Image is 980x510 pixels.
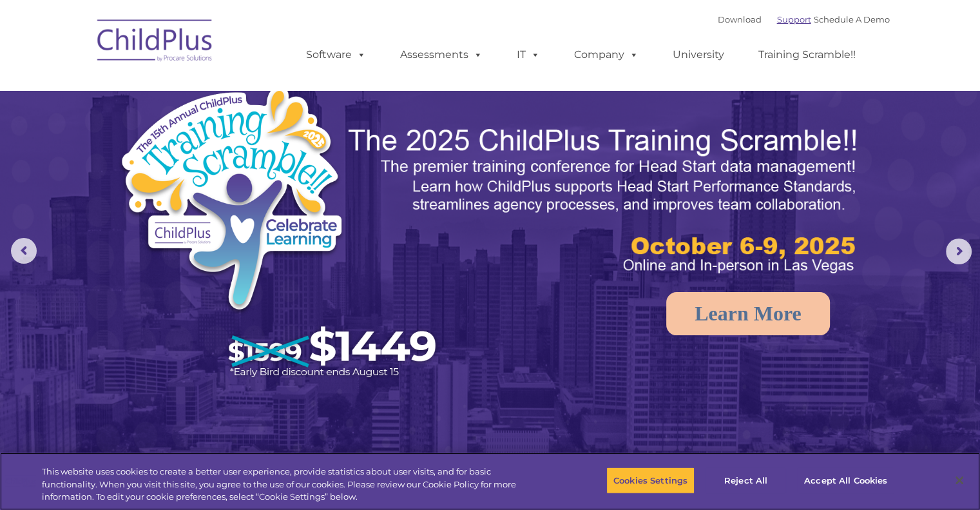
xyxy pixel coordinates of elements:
[718,14,890,25] font: |
[561,42,651,68] a: Company
[293,42,379,68] a: Software
[660,42,737,68] a: University
[91,10,220,75] img: ChildPlus by Procare Solutions
[945,466,974,495] button: Close
[606,467,695,494] button: Cookies Settings
[706,467,786,494] button: Reject All
[718,14,762,25] a: Download
[814,14,890,25] a: Schedule A Demo
[179,85,218,95] span: Last name
[504,42,553,68] a: IT
[745,42,869,68] a: Training Scramble!!
[777,14,811,25] a: Support
[179,138,234,148] span: Phone number
[387,42,495,68] a: Assessments
[42,466,539,504] div: This website uses cookies to create a better user experience, provide statistics about user visit...
[797,467,894,494] button: Accept All Cookies
[666,292,830,335] a: Learn More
